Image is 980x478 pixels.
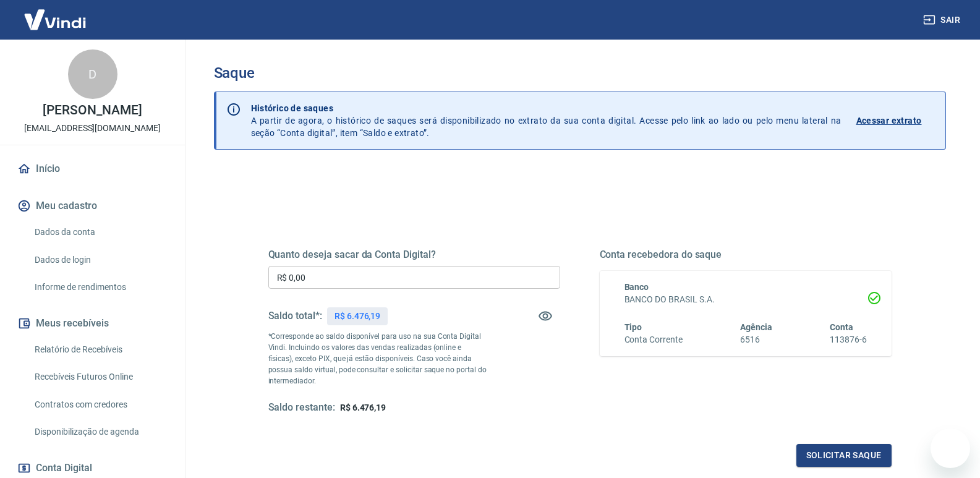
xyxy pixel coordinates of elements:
button: Meus recebíveis [15,310,170,337]
h5: Conta recebedora do saque [600,249,892,261]
img: Vindi [15,1,95,38]
a: Contratos com credores [30,392,170,417]
button: Sair [921,9,965,32]
a: Dados de login [30,247,170,273]
p: R$ 6.476,19 [334,310,380,323]
h6: BANCO DO BRASIL S.A. [624,293,867,306]
div: D [68,49,117,99]
a: Início [15,155,170,182]
span: Conta [830,322,853,332]
a: Acessar extrato [856,102,935,139]
a: Disponibilização de agenda [30,419,170,445]
iframe: Botão para abrir a janela de mensagens, conversa em andamento [931,429,970,468]
span: Banco [624,282,649,292]
p: [PERSON_NAME] [43,104,142,117]
span: Tipo [624,322,642,332]
h5: Saldo restante: [268,401,335,414]
button: Meu cadastro [15,192,170,220]
h6: 113876-6 [830,333,867,346]
p: Acessar extrato [856,114,922,127]
h6: Conta Corrente [624,333,683,346]
a: Dados da conta [30,220,170,245]
a: Relatório de Recebíveis [30,337,170,362]
h6: 6516 [740,333,772,346]
h5: Saldo total*: [268,310,322,322]
a: Informe de rendimentos [30,275,170,300]
h3: Saque [214,64,946,82]
button: Solicitar saque [796,444,892,467]
span: Agência [740,322,772,332]
h5: Quanto deseja sacar da Conta Digital? [268,249,560,261]
p: A partir de agora, o histórico de saques será disponibilizado no extrato da sua conta digital. Ac... [251,102,842,139]
a: Recebíveis Futuros Online [30,364,170,390]
p: [EMAIL_ADDRESS][DOMAIN_NAME] [24,122,161,135]
p: *Corresponde ao saldo disponível para uso na sua Conta Digital Vindi. Incluindo os valores das ve... [268,331,487,386]
p: Histórico de saques [251,102,842,114]
span: R$ 6.476,19 [340,403,386,412]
